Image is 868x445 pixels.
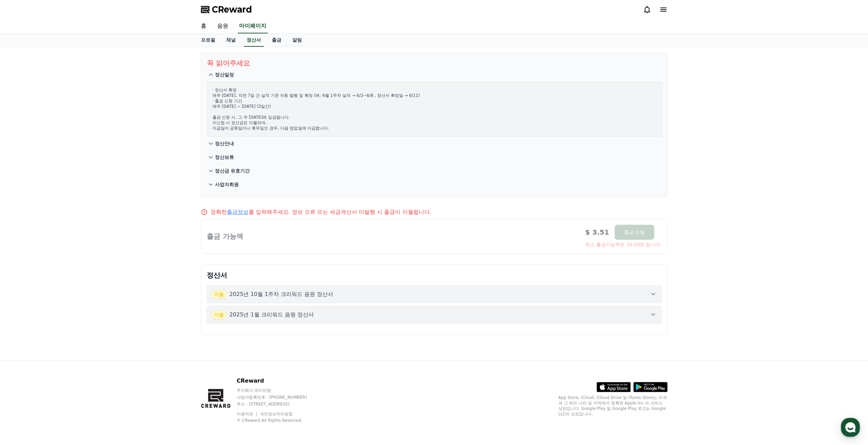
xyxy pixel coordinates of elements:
a: 출금정보 [227,209,249,215]
p: 사업자회원 [215,181,239,188]
a: 홈 [195,19,212,33]
a: 홈 [2,216,45,233]
a: 정산서 [244,34,264,47]
a: 대화 [45,216,88,233]
p: CReward [237,377,320,385]
button: 이월 2025년 1월 크리워드 음원 정산서 [207,306,662,324]
p: 정산일정 [215,71,234,78]
p: 정산안내 [215,140,234,147]
a: 채널 [221,34,241,47]
button: 정산일정 [207,68,662,81]
button: 정산안내 [207,137,662,150]
p: 사업자등록번호 : [PHONE_NUMBER] [237,395,320,400]
a: 알림 [287,34,307,47]
span: 이월 [211,310,227,319]
p: 정산금 유효기간 [215,167,250,174]
p: 정산서 [207,270,662,280]
p: · 정산서 확정 매주 [DATE], 직전 7일 간 실적 기준 자동 발행 및 확정 (예: 6월 1주차 실적 → 6/2~6/8 , 정산서 확정일 → 6/11) · 출금 신청 기간... [212,87,656,131]
p: 정산보류 [215,154,234,161]
span: 이월 [211,290,227,299]
p: App Store, iCloud, iCloud Drive 및 iTunes Store는 미국과 그 밖의 나라 및 지역에서 등록된 Apple Inc.의 서비스 상표입니다. Goo... [558,395,667,417]
span: 홈 [21,226,26,232]
a: 이용약관 [237,412,258,416]
p: 꼭 읽어주세요 [207,58,662,68]
a: 개인정보처리방침 [260,412,293,416]
p: 정확한 를 입력해주세요. 정보 오류 또는 세금계산서 미발행 시 출금이 이월됩니다. [210,208,431,216]
span: 대화 [62,227,71,232]
a: 음원 [212,19,234,33]
a: 출금 [266,34,287,47]
button: 정산금 유효기간 [207,164,662,178]
span: CReward [212,4,252,15]
a: 프로필 [195,34,221,47]
p: 주소 : [STREET_ADDRESS] [237,401,320,407]
a: CReward [201,4,252,15]
p: 2025년 10월 1주차 크리워드 음원 정산서 [230,290,334,298]
button: 사업자회원 [207,178,662,191]
p: 주식회사 와이피랩 [237,388,320,393]
p: 2025년 1월 크리워드 음원 정산서 [230,311,314,319]
span: 설정 [105,226,114,232]
button: 정산보류 [207,150,662,164]
button: 이월 2025년 10월 1주차 크리워드 음원 정산서 [207,285,662,303]
a: 설정 [88,216,131,233]
p: © CReward All Rights Reserved. [237,418,320,423]
a: 마이페이지 [238,19,268,33]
